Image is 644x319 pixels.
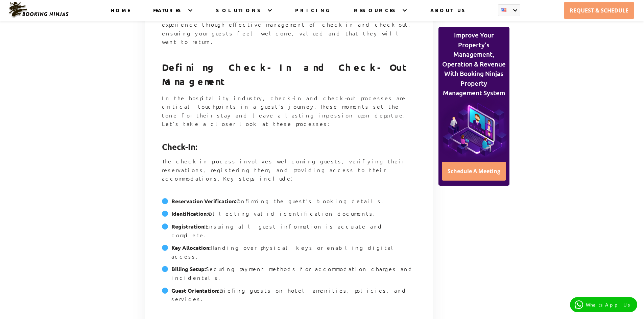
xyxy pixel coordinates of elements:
p: WhatsApp Us [586,302,633,308]
strong: Guest Orientation: [171,287,219,294]
p: This article explores 11 practical ways to improve your guest experience through effective manage... [162,11,416,54]
p: In the hospitality industry, check-in and check-out processes are critical touchpoints in a guest... [162,94,416,137]
a: REQUEST & SCHEDULE [564,2,634,19]
strong: Check-In: [162,141,197,152]
li: Handing over physical keys or enabling digital access. [162,243,416,265]
strong: Billing Setup: [171,265,206,272]
a: FEATURES [153,7,184,21]
a: HOME [111,7,130,21]
p: Improve Your Property's Management, Operation & Revenue With Booking Ninjas Property Management S... [440,30,507,98]
strong: Key Allocation: [171,244,211,251]
img: Booking Ninjas Logo [8,1,69,18]
strong: Reservation Verification: [171,197,236,205]
a: PRICING [295,7,331,21]
li: Briefing guests on hotel amenities, policies, and services. [162,286,416,308]
a: Schedule A Meeting [442,162,506,181]
p: The check-in process involves welcoming guests, verifying their reservations, registering them, a... [162,157,416,191]
li: Ensuring all guest information is accurate and complete. [162,222,416,243]
a: RESOURCES [354,7,398,21]
li: Securing payment methods for accommodation charges and incidentals. [162,265,416,286]
strong: Registration: [171,223,206,230]
a: SOLUTIONS [216,7,263,21]
img: blog-cta-bg_aside.png [440,98,507,159]
a: ABOUT US [430,7,468,21]
strong: Defining Check-In and Check-Out Management [162,61,409,87]
li: Collecting valid identification documents. [162,209,416,222]
li: Confirming the guest’s booking details. [162,197,416,210]
a: WhatsApp Us [570,297,637,312]
strong: Identification: [171,210,208,217]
